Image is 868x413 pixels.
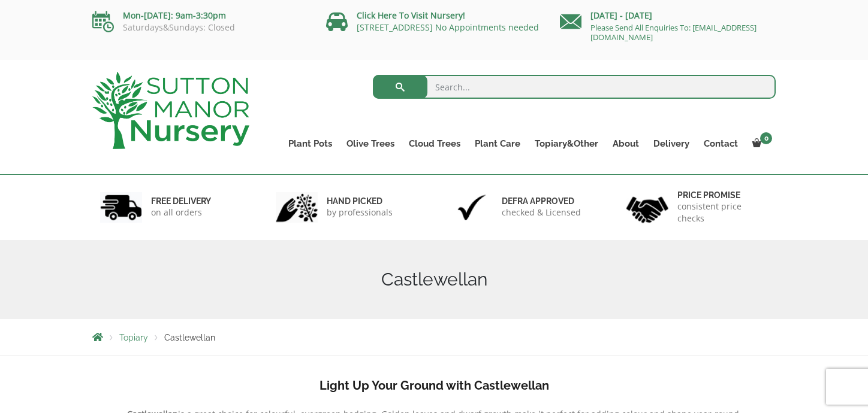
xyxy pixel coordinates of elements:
a: About [605,135,646,152]
span: 0 [760,132,772,144]
p: Saturdays&Sundays: Closed [92,23,308,32]
p: consistent price checks [677,201,768,224]
p: by professionals [327,206,393,218]
a: Click Here To Visit Nursery! [357,10,465,21]
a: Topiary [119,333,148,342]
a: Olive Trees [339,135,402,152]
p: [DATE] - [DATE] [560,8,776,23]
img: 1.jpg [100,192,142,223]
a: Cloud Trees [402,135,468,152]
h6: FREE DELIVERY [151,196,211,206]
a: Plant Care [468,135,528,152]
a: Delivery [646,135,697,152]
p: checked & Licensed [502,206,581,218]
h1: Castlewellan [92,269,776,290]
span: Castlewellan [164,333,215,342]
img: 3.jpg [451,192,493,223]
img: 4.jpg [626,189,668,226]
a: Please Send All Enquiries To: [EMAIL_ADDRESS][DOMAIN_NAME] [590,22,757,42]
a: [STREET_ADDRESS] No Appointments needed [357,22,539,33]
h6: hand picked [327,196,393,206]
img: logo [92,72,249,149]
input: Search... [373,75,776,99]
nav: Breadcrumbs [92,332,776,342]
p: on all orders [151,206,211,218]
h6: Price promise [677,190,768,201]
a: Plant Pots [281,135,339,152]
p: Mon-[DATE]: 9am-3:30pm [92,8,308,23]
img: 2.jpg [276,192,318,223]
a: Topiary&Other [528,135,605,152]
b: Light Up Your Ground with Castlewellan [320,378,549,393]
a: Contact [697,135,745,152]
h6: Defra approved [502,196,581,206]
a: 0 [745,135,776,152]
